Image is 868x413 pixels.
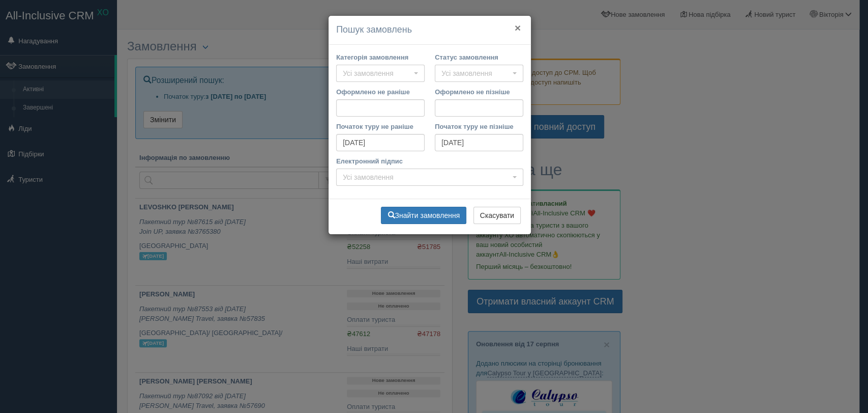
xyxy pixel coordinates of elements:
[336,169,523,186] button: Усі замовлення
[336,87,425,97] label: Оформлено не раніше
[336,65,425,82] button: Усі замовлення
[435,52,523,62] label: Статус замовлення
[473,207,521,224] button: Скасувати
[336,52,425,62] label: Категорія замовлення
[435,87,523,97] label: Оформлено не пізніше
[336,122,425,131] label: Початок туру не раніше
[381,207,466,224] button: Знайти замовлення
[336,156,523,166] label: Електронний підпис
[343,68,411,78] span: Усі замовлення
[515,22,521,33] button: ×
[435,122,523,131] label: Початок туру не пізніше
[343,172,510,182] span: Усі замовлення
[435,65,523,82] button: Усі замовлення
[441,68,510,78] span: Усі замовлення
[336,23,523,37] h4: Пошук замовлень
